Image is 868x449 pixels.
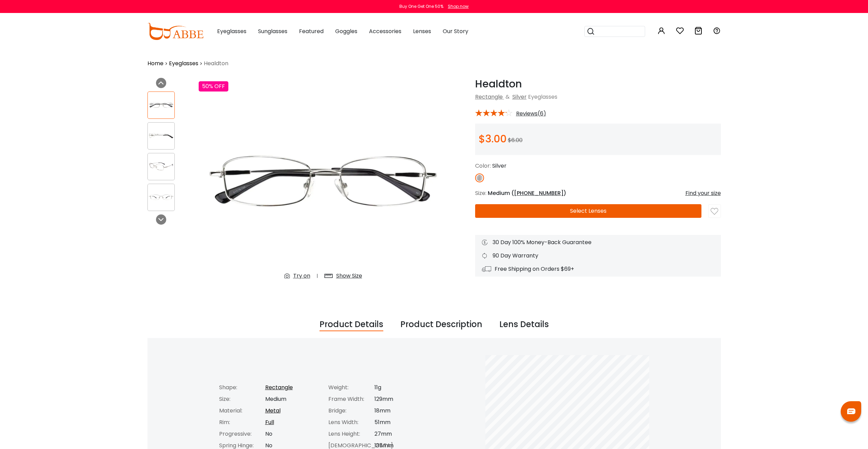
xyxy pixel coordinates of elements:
a: Rectangle [265,383,293,391]
button: Select Lenses [475,204,701,218]
div: 51mm [374,418,431,426]
div: Find your size [685,189,721,197]
div: Bridge: [328,407,374,415]
div: Show Size [336,272,362,280]
div: Material: [219,407,265,415]
a: Eyeglasses [169,59,198,68]
div: Rim: [219,418,265,426]
a: Home [147,59,163,68]
span: Accessories [369,27,401,35]
div: 30 Day 100% Money-Back Guarantee [482,238,714,247]
img: Healdton Silver Metal Eyeglasses , NosePads Frames from ABBE Glasses [199,78,448,285]
div: Lens Height: [328,430,374,438]
span: $3.00 [479,131,507,146]
img: Healdton Silver Metal Eyeglasses , NosePads Frames from ABBE Glasses [148,160,174,173]
a: Full [265,418,274,426]
div: Frame Width: [328,395,374,403]
div: Buy One Get One 50% [399,3,443,10]
a: Silver [512,93,527,101]
span: Our Story [443,27,468,35]
img: chat [847,408,855,414]
a: Shop now [444,3,469,9]
div: Product Description [400,318,482,331]
div: 27mm [374,430,431,438]
img: Healdton Silver Metal Eyeglasses , NosePads Frames from ABBE Glasses [148,191,174,204]
img: Healdton Silver Metal Eyeglasses , NosePads Frames from ABBE Glasses [148,129,174,142]
div: Progressive: [219,430,265,438]
div: Free Shipping on Orders $69+ [482,265,714,273]
img: abbeglasses.com [147,23,203,40]
span: & [504,93,511,101]
div: 11g [374,383,431,392]
div: Weight: [328,383,374,392]
span: Eyeglasses [217,27,246,35]
span: Reviews(6) [516,111,546,117]
span: Color: [475,162,491,170]
div: 50% OFF [199,81,228,92]
span: Lenses [413,27,431,35]
div: 18mm [374,407,431,415]
div: Try on [293,272,310,280]
h1: Healdton [475,78,721,90]
span: Sunglasses [258,27,287,35]
div: Size: [219,395,265,403]
div: Medium [265,395,322,403]
div: Product Details [319,318,383,331]
div: Lens Details [499,318,549,331]
div: Shape: [219,383,265,392]
span: Silver [492,162,507,170]
div: 90 Day Warranty [482,252,714,260]
span: [PHONE_NUMBER] [514,189,564,197]
span: Medium ( ) [488,189,566,197]
span: Featured [299,27,324,35]
div: Shop now [448,3,469,10]
div: Lens Width: [328,418,374,426]
span: Healdton [204,59,228,68]
img: Healdton Silver Metal Eyeglasses , NosePads Frames from ABBE Glasses [148,98,174,112]
span: Eyeglasses [528,93,557,101]
a: Metal [265,407,281,415]
span: Size: [475,189,486,197]
img: like [711,208,718,215]
a: Rectangle [475,93,503,101]
span: $6.00 [508,136,523,144]
div: No [265,430,322,438]
span: Goggles [335,27,357,35]
div: 129mm [374,395,431,403]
